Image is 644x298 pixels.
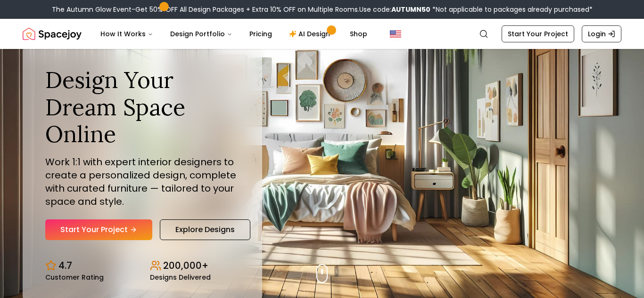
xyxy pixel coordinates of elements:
div: Design stats [45,251,239,281]
p: Work 1:1 with expert interior designers to create a personalized design, complete with curated fu... [45,155,239,208]
nav: Main [93,24,375,43]
a: Login [582,25,621,42]
a: AI Design [281,24,340,43]
a: Start Your Project [502,25,574,42]
span: Use code: [359,5,430,14]
img: United States [390,28,401,40]
h1: Design Your Dream Space Online [45,66,239,148]
a: Shop [342,24,375,43]
button: How It Works [93,24,161,43]
button: Design Portfolio [163,24,240,43]
small: Customer Rating [45,274,104,281]
a: Pricing [242,24,280,43]
p: 200,000+ [163,259,208,272]
div: The Autumn Glow Event-Get 50% OFF All Design Packages + Extra 10% OFF on Multiple Rooms. [52,5,593,14]
a: Explore Designs [160,219,250,240]
p: 4.7 [58,259,72,272]
span: *Not applicable to packages already purchased* [430,5,593,14]
img: Spacejoy Logo [23,24,82,43]
a: Spacejoy [23,24,82,43]
a: Start Your Project [45,219,152,240]
small: Designs Delivered [150,274,211,281]
b: AUTUMN50 [391,5,430,14]
nav: Global [23,19,621,49]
